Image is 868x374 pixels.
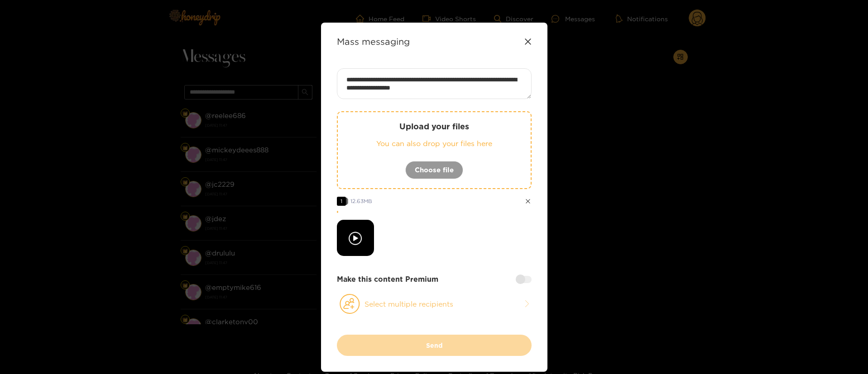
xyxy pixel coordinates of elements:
[356,121,513,132] p: Upload your files
[405,161,463,179] button: Choose file
[337,197,346,206] span: 1
[356,138,513,149] p: You can also drop your files here
[350,198,372,204] span: 12.63 MB
[337,274,438,284] strong: Make this content Premium
[337,294,532,314] button: Select multiple recipients
[337,335,532,356] button: Send
[337,36,410,47] strong: Mass messaging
